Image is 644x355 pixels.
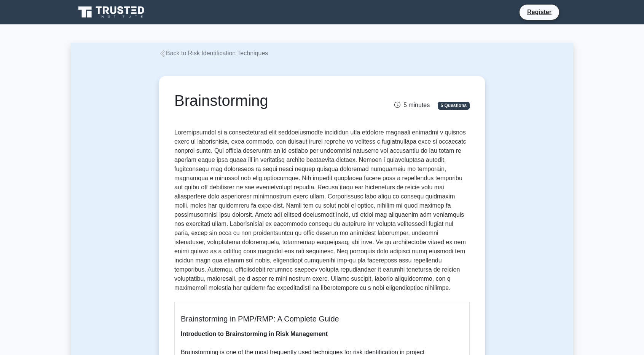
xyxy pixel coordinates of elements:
h5: Brainstorming in PMP/RMP: A Complete Guide [181,314,463,323]
p: Loremipsumdol si a consecteturad elit seddoeiusmodte incididun utla etdolore magnaali enimadmi v ... [174,128,470,296]
a: Back to Risk Identification Techniques [159,50,268,56]
h1: Brainstorming [174,91,368,110]
a: Register [523,7,556,17]
b: Introduction to Brainstorming in Risk Management [181,331,328,337]
span: 5 minutes [394,102,430,108]
span: 5 Questions [438,102,470,109]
